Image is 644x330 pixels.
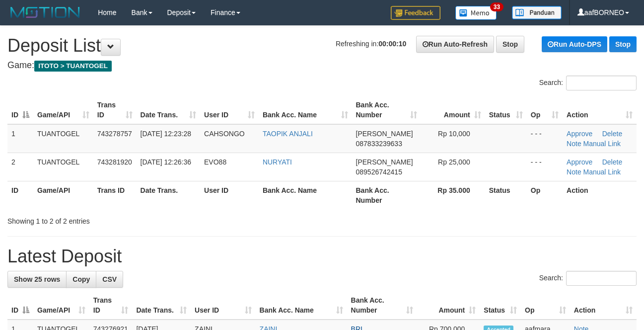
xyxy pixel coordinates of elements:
[93,96,137,124] th: Trans ID: activate to sort column ascending
[438,130,470,138] span: Rp 10,000
[566,76,637,90] input: Search:
[567,158,592,166] a: Approve
[609,36,637,52] a: Stop
[132,291,191,320] th: Date Trans.: activate to sort column ascending
[14,275,60,283] span: Show 25 rows
[33,96,93,124] th: Game/API: activate to sort column ascending
[72,275,90,283] span: Copy
[7,153,33,181] td: 2
[583,168,621,176] a: Manual Link
[352,181,422,209] th: Bank Acc. Number
[89,291,133,320] th: Trans ID: activate to sort column ascending
[263,130,313,138] a: TAOPIK ANJALI
[7,271,67,288] a: Show 25 rows
[34,61,112,72] span: ITOTO > TUANTOGEL
[567,130,592,138] a: Approve
[527,181,563,209] th: Op
[102,275,117,283] span: CSV
[485,96,527,124] th: Status: activate to sort column ascending
[521,291,570,320] th: Op: activate to sort column ascending
[256,291,347,320] th: Bank Acc. Name: activate to sort column ascending
[583,140,621,148] a: Manual Link
[356,168,402,176] span: Copy 089526742415 to clipboard
[7,61,637,71] h4: Game:
[542,36,607,52] a: Run Auto-DPS
[259,96,352,124] th: Bank Acc. Name: activate to sort column ascending
[356,130,413,138] span: [PERSON_NAME]
[33,291,89,320] th: Game/API: activate to sort column ascending
[191,291,255,320] th: User ID: activate to sort column ascending
[33,153,93,181] td: TUANTOGEL
[66,271,96,288] a: Copy
[7,124,33,153] td: 1
[567,140,581,148] a: Note
[563,181,637,209] th: Action
[356,140,402,148] span: Copy 087833239633 to clipboard
[7,5,83,20] img: MOTION_logo.png
[539,271,637,286] label: Search:
[421,96,485,124] th: Amount: activate to sort column ascending
[417,291,480,320] th: Amount: activate to sort column ascending
[602,158,622,166] a: Delete
[7,247,637,266] h1: Latest Deposit
[96,271,123,288] a: CSV
[570,291,637,320] th: Action: activate to sort column ascending
[7,181,33,209] th: ID
[490,2,503,11] span: 33
[7,96,33,124] th: ID: activate to sort column descending
[204,130,245,138] span: CAHSONGO
[259,181,352,209] th: Bank Acc. Name
[602,130,622,138] a: Delete
[7,36,637,56] h1: Deposit List
[7,291,33,320] th: ID: activate to sort column descending
[391,6,440,20] img: Feedback.jpg
[97,158,132,166] span: 743281920
[455,6,497,20] img: Button%20Memo.svg
[33,181,93,209] th: Game/API
[33,124,93,153] td: TUANTOGEL
[137,96,200,124] th: Date Trans.: activate to sort column ascending
[485,181,527,209] th: Status
[567,168,581,176] a: Note
[97,130,132,138] span: 743278757
[378,40,406,48] strong: 00:00:10
[352,96,422,124] th: Bank Acc. Number: activate to sort column ascending
[563,96,637,124] th: Action: activate to sort column ascending
[336,40,406,48] span: Refreshing in:
[438,158,470,166] span: Rp 25,000
[539,76,637,90] label: Search:
[204,158,226,166] span: EVO88
[416,36,494,53] a: Run Auto-Refresh
[7,212,261,226] div: Showing 1 to 2 of 2 entries
[263,158,292,166] a: NURYATI
[527,153,563,181] td: - - -
[512,6,562,19] img: panduan.png
[347,291,417,320] th: Bank Acc. Number: activate to sort column ascending
[200,96,259,124] th: User ID: activate to sort column ascending
[480,291,521,320] th: Status: activate to sort column ascending
[356,158,413,166] span: [PERSON_NAME]
[200,181,259,209] th: User ID
[496,36,524,53] a: Stop
[527,124,563,153] td: - - -
[141,130,191,138] span: [DATE] 12:23:28
[137,181,200,209] th: Date Trans.
[566,271,637,286] input: Search:
[141,158,191,166] span: [DATE] 12:26:36
[527,96,563,124] th: Op: activate to sort column ascending
[421,181,485,209] th: Rp 35.000
[93,181,137,209] th: Trans ID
